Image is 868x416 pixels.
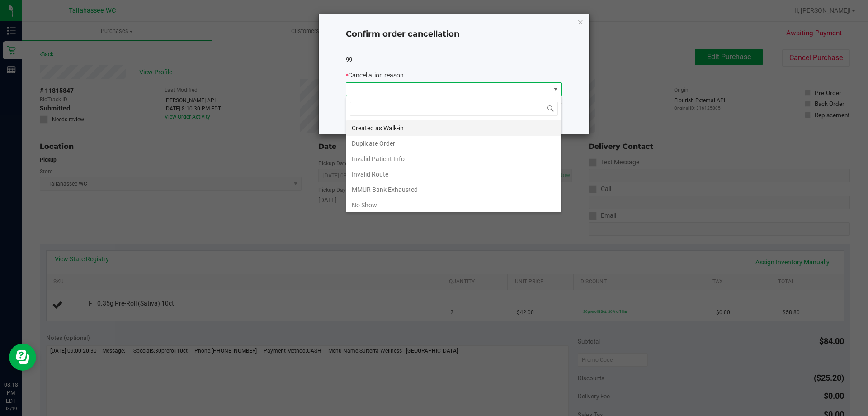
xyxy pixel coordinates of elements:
li: Duplicate Order [346,136,561,151]
span: 99 [346,56,352,63]
li: MMUR Bank Exhausted [346,182,561,197]
iframe: Resource center [9,344,36,371]
li: Invalid Patient Info [346,151,561,167]
span: Cancellation reason [348,72,404,79]
li: No Show [346,197,561,213]
button: Close [577,16,584,27]
li: Created as Walk-in [346,120,561,136]
li: Invalid Route [346,167,561,182]
h4: Confirm order cancellation [346,29,562,40]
